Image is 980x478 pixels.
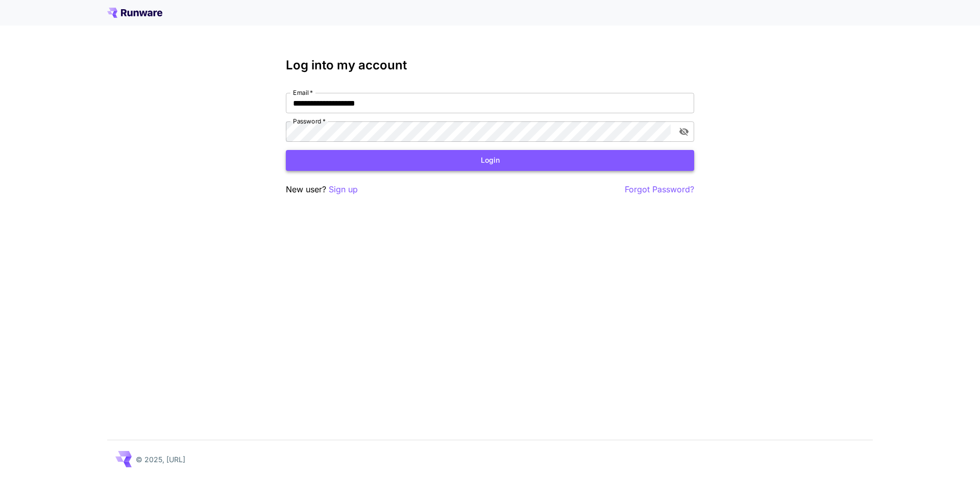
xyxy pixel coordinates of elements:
button: toggle password visibility [675,122,693,141]
p: © 2025, [URL] [136,454,185,465]
label: Email [293,88,313,97]
button: Sign up [329,183,358,196]
p: New user? [286,183,358,196]
button: Login [286,150,694,171]
label: Password [293,117,326,125]
h3: Log into my account [286,58,694,72]
button: Forgot Password? [625,183,694,196]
